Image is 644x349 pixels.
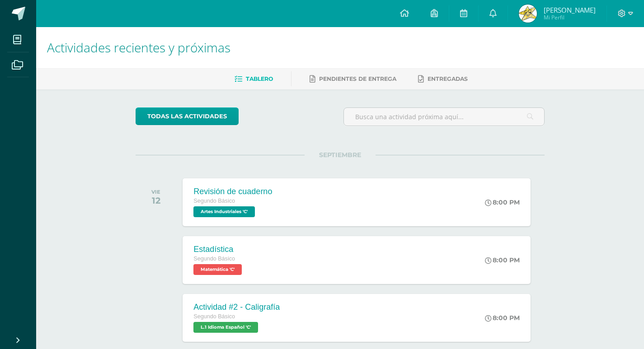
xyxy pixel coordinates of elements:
[47,39,230,56] span: Actividades recientes y próximas
[485,314,520,322] div: 8:00 PM
[485,198,520,206] div: 8:00 PM
[310,72,396,86] a: Pendientes de entrega
[305,151,376,159] span: SEPTIEMBRE
[193,264,242,275] span: Matemática 'C'
[246,75,273,82] span: Tablero
[193,245,244,254] div: Estadística
[428,75,468,82] span: Entregadas
[193,256,235,262] span: Segundo Básico
[519,5,537,23] img: 8dc4217d25edd1b77de4772aafab4d68.png
[485,256,520,264] div: 8:00 PM
[544,14,596,21] span: Mi Perfil
[193,198,235,204] span: Segundo Básico
[151,195,160,206] div: 12
[193,206,255,217] span: Artes Industriales 'C'
[319,75,396,82] span: Pendientes de entrega
[136,107,239,125] a: todas las Actividades
[418,72,468,86] a: Entregadas
[193,187,272,196] div: Revisión de cuaderno
[235,72,273,86] a: Tablero
[193,322,258,333] span: L.1 Idioma Español 'C'
[544,5,596,14] span: [PERSON_NAME]
[193,302,280,312] div: Actividad #2 - Caligrafía
[344,108,544,126] input: Busca una actividad próxima aquí...
[193,313,235,320] span: Segundo Básico
[151,189,160,195] div: VIE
